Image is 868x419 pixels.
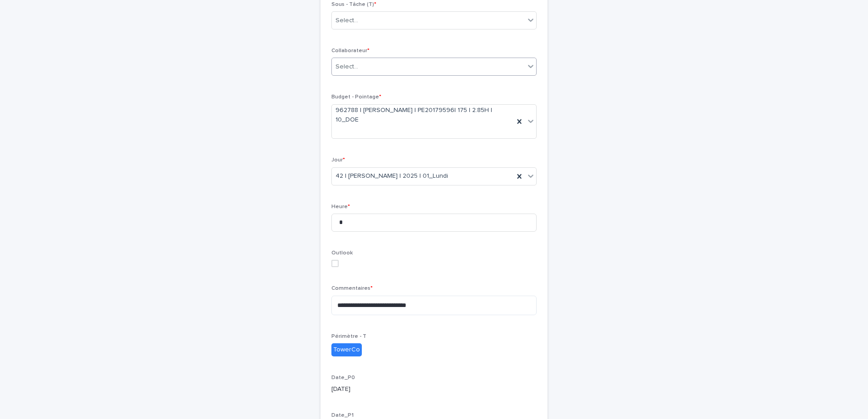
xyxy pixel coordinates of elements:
[331,343,362,356] div: TowerCo
[331,204,350,209] span: Heure
[335,16,358,25] div: Select...
[331,157,345,163] span: Jour
[331,413,354,418] span: Date_P1
[331,48,370,54] span: Collaborateur
[331,2,376,7] span: Sous - Tâche (T)
[335,62,358,72] div: Select...
[335,106,510,125] span: 962788 | [PERSON_NAME] | PE20179596| 175 | 2.85H | 10_DOE
[331,250,353,256] span: Outlook
[331,286,373,291] span: Commentaires
[331,385,537,394] p: [DATE]
[331,375,355,380] span: Date_P0
[331,334,366,339] span: Périmètre - T
[331,94,381,100] span: Budget - Pointage
[335,171,448,181] span: 42 | [PERSON_NAME] | 2025 | 01_Lundi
